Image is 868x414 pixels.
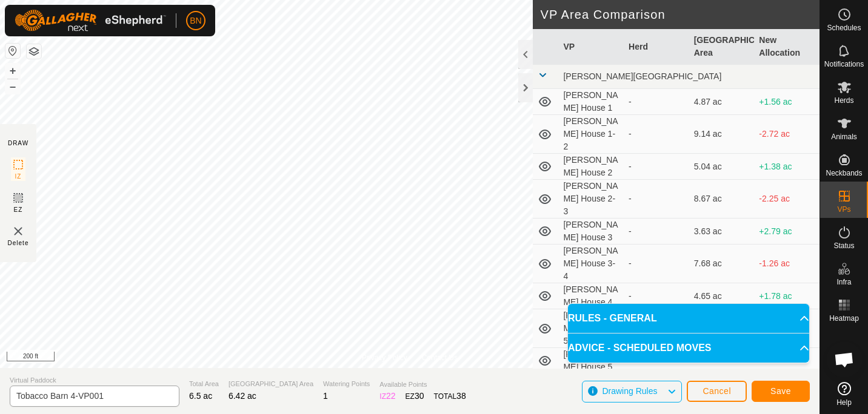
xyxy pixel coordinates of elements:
[558,218,624,245] td: [PERSON_NAME] House 3
[5,79,20,94] button: –
[754,245,820,283] td: -1.26 ac
[754,89,820,115] td: +1.56 ac
[826,169,862,177] span: Neckbands
[624,29,689,65] th: Herd
[629,128,684,140] div: -
[568,304,809,333] p-accordion-header: RULES - GENERAL
[687,381,747,402] button: Cancel
[558,245,624,283] td: [PERSON_NAME] House 3-4
[8,139,28,148] div: DRAW
[11,224,25,238] img: VP
[568,341,711,355] span: ADVICE - SCHEDULED MOVES
[422,352,458,363] a: Contact Us
[558,180,624,218] td: [PERSON_NAME] House 2-3
[829,315,859,322] span: Heatmap
[826,341,863,378] div: Open chat
[323,391,328,401] span: 1
[831,133,857,140] span: Animals
[229,379,313,389] span: [GEOGRAPHIC_DATA] Area
[689,180,755,218] td: 8.67 ac
[434,390,466,402] div: TOTAL
[752,381,810,402] button: Save
[770,386,791,396] span: Save
[629,96,684,108] div: -
[190,15,201,27] span: BN
[406,390,424,402] div: EZ
[820,377,868,411] a: Help
[629,290,684,303] div: -
[540,7,820,22] h2: VP Area Comparison
[754,283,820,309] td: +1.78 ac
[703,386,731,396] span: Cancel
[754,115,820,154] td: -2.72 ac
[833,242,854,249] span: Status
[5,44,20,58] button: Reset Map
[8,238,29,248] span: Delete
[362,352,407,363] a: Privacy Policy
[323,379,370,389] span: Watering Points
[568,333,809,363] p-accordion-header: ADVICE - SCHEDULED MOVES
[834,97,853,104] span: Herds
[27,44,41,59] button: Map Layers
[689,154,755,180] td: 5.04 ac
[568,311,657,326] span: RULES - GENERAL
[754,218,820,245] td: +2.79 ac
[379,379,466,390] span: Available Points
[386,391,396,401] span: 22
[754,180,820,218] td: -2.25 ac
[10,375,179,386] span: Virtual Paddock
[5,64,20,78] button: +
[836,399,852,406] span: Help
[379,390,395,402] div: IZ
[15,172,22,181] span: IZ
[836,278,851,286] span: Infra
[827,24,861,31] span: Schedules
[563,71,721,81] span: [PERSON_NAME][GEOGRAPHIC_DATA]
[629,225,684,238] div: -
[456,391,466,401] span: 38
[629,257,684,270] div: -
[558,89,624,115] td: [PERSON_NAME] House 1
[558,309,624,348] td: [PERSON_NAME] House 4-5
[558,154,624,180] td: [PERSON_NAME] House 2
[689,115,755,154] td: 9.14 ac
[689,283,755,309] td: 4.65 ac
[189,391,212,401] span: 6.5 ac
[837,206,850,213] span: VPs
[689,218,755,245] td: 3.63 ac
[824,61,864,68] span: Notifications
[15,10,166,31] img: Gallagher Logo
[14,205,23,214] span: EZ
[415,391,424,401] span: 30
[602,386,657,396] span: Drawing Rules
[189,379,219,389] span: Total Area
[558,115,624,154] td: [PERSON_NAME] House 1-2
[229,391,256,401] span: 6.42 ac
[689,29,755,65] th: [GEOGRAPHIC_DATA] Area
[754,29,820,65] th: New Allocation
[558,29,624,65] th: VP
[558,283,624,309] td: [PERSON_NAME] House 4
[689,89,755,115] td: 4.87 ac
[689,245,755,283] td: 7.68 ac
[629,192,684,205] div: -
[558,348,624,374] td: [PERSON_NAME] House 5
[629,160,684,173] div: -
[754,154,820,180] td: +1.38 ac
